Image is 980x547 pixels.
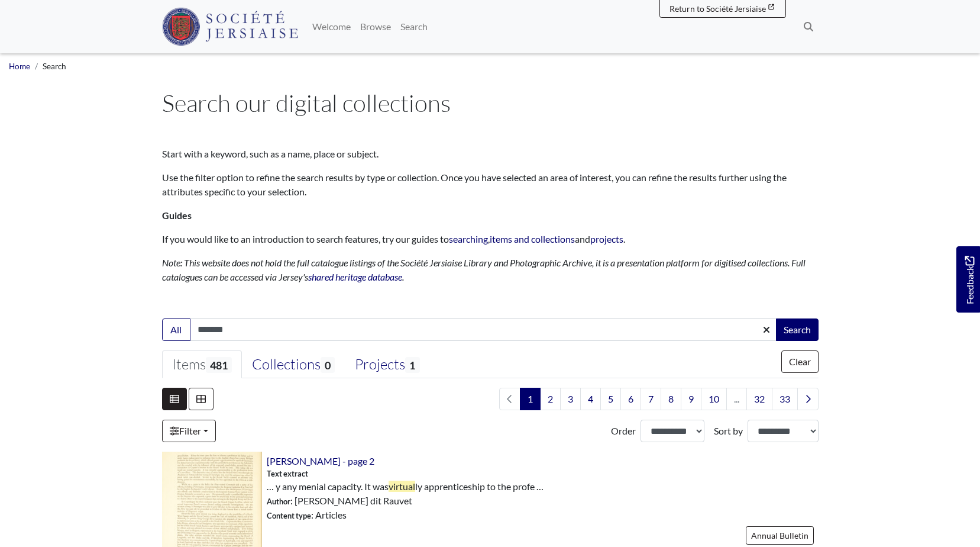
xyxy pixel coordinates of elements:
[620,388,641,410] a: Goto page 6
[308,271,402,282] a: shared heritage database
[396,15,432,38] a: Search
[43,62,66,71] span: Search
[580,388,601,410] a: Goto page 4
[172,356,232,374] div: Items
[321,357,335,373] span: 0
[641,388,661,410] a: Goto page 7
[190,318,777,341] input: Enter one or more search terms...
[355,356,419,374] div: Projects
[267,455,374,466] a: [PERSON_NAME] - page 2
[162,318,190,341] button: All
[600,388,621,410] a: Goto page 5
[162,420,216,442] a: Filter
[162,5,299,49] a: Société Jersiaise logo
[162,8,299,46] img: Société Jersiaise
[267,480,544,494] span: … y any menial capacity. It was ly apprenticeship to the profe …
[611,424,636,438] label: Order
[267,468,308,480] span: Text extract
[267,508,347,522] span: : Articles
[449,233,488,244] a: searching
[162,170,819,199] p: Use the filter option to refine the search results by type or collection. Once you have selected ...
[560,388,581,410] a: Goto page 3
[681,388,701,410] a: Goto page 9
[252,356,335,374] div: Collections
[162,232,819,246] p: If you would like to an introduction to search features, try our guides to , and .
[956,246,980,313] a: Would you like to provide feedback?
[962,256,976,304] span: Feedback
[797,388,819,410] a: Next page
[267,494,412,508] span: : [PERSON_NAME] dit Rauvet
[267,511,311,520] span: Content type
[669,4,766,14] span: Return to Société Jersiaise
[746,526,814,545] a: Annual Bulletin
[162,257,806,282] em: Note: This website does not hold the full catalogue listings of the Société Jersiaise Library and...
[772,388,798,410] a: Goto page 33
[389,481,415,492] span: virtual
[714,424,743,438] label: Sort by
[781,350,819,373] button: Clear
[308,15,355,38] a: Welcome
[490,233,575,244] a: items and collections
[162,210,192,221] strong: Guides
[9,62,30,71] a: Home
[540,388,561,410] a: Goto page 2
[405,357,419,373] span: 1
[776,318,819,341] button: Search
[499,388,520,410] li: Previous page
[355,15,396,38] a: Browse
[590,233,623,244] a: projects
[162,147,819,161] p: Start with a keyword, such as a name, place or subject.
[494,388,819,410] nav: pagination
[206,357,232,373] span: 481
[267,497,290,506] span: Author
[746,388,772,410] a: Goto page 32
[701,388,727,410] a: Goto page 10
[661,388,681,410] a: Goto page 8
[520,388,541,410] span: Goto page 1
[162,89,819,117] h1: Search our digital collections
